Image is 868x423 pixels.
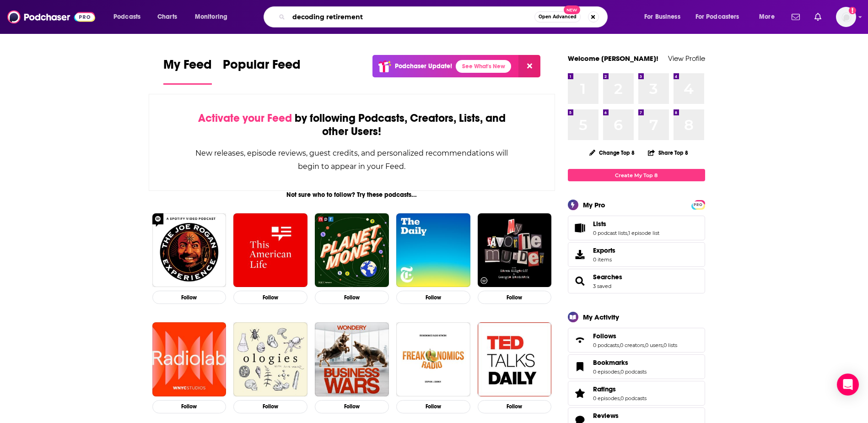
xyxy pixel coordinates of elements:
a: 0 users [645,342,663,348]
div: by following Podcasts, Creators, Lists, and other Users! [195,112,509,138]
button: open menu [638,10,692,24]
span: , [619,342,620,348]
button: Follow [233,291,307,304]
a: My Feed [163,57,212,85]
img: Planet Money [315,213,389,287]
span: For Podcasters [695,11,739,23]
div: My Pro [583,201,605,209]
div: New releases, episode reviews, guest credits, and personalized recommendations will begin to appe... [195,146,509,173]
input: Search podcasts, credits, & more... [289,10,534,24]
span: , [620,369,620,375]
span: New [564,5,580,14]
button: Follow [478,400,552,413]
span: Ratings [568,381,705,406]
img: Freakonomics Radio [396,322,470,396]
span: Follows [593,332,616,340]
span: Popular Feed [223,57,301,78]
span: Exports [593,246,615,255]
button: Open AdvancedNew [534,11,581,22]
button: Follow [152,400,226,413]
p: Podchaser Update! [395,62,452,70]
img: Business Wars [315,322,389,396]
img: Podchaser - Follow, Share and Rate Podcasts [7,8,95,26]
span: My Feed [163,57,212,78]
a: Welcome [PERSON_NAME]! [568,54,658,63]
a: PRO [693,201,704,208]
span: Ratings [593,385,616,393]
a: 0 podcast lists [593,230,627,236]
svg: Add a profile image [849,7,856,14]
span: Monitoring [195,11,227,23]
a: 0 episodes [593,395,620,401]
button: Follow [478,291,552,304]
a: Ratings [593,385,647,393]
a: Lists [593,220,659,228]
span: Podcasts [113,11,140,23]
span: , [627,230,628,236]
img: TED Talks Daily [478,322,552,396]
span: Lists [568,216,705,240]
a: Follows [593,332,677,340]
a: See What's New [456,60,511,73]
a: Bookmarks [593,358,647,367]
img: This American Life [233,213,307,287]
button: Follow [396,291,470,304]
span: Exports [571,248,589,261]
img: The Daily [396,213,470,287]
span: Charts [157,11,177,23]
a: 0 episodes [593,369,620,375]
span: Lists [593,220,606,228]
a: Bookmarks [571,360,589,373]
span: Follows [568,328,705,352]
a: 0 podcasts [620,395,647,401]
button: Follow [315,291,389,304]
a: 0 lists [663,342,677,348]
img: Ologies with Alie Ward [233,322,307,396]
a: 0 podcasts [620,369,647,375]
button: open menu [107,10,152,24]
span: , [644,342,645,348]
span: Activate your Feed [198,111,292,125]
span: More [759,11,775,23]
span: Logged in as WE_Broadcast [836,7,856,27]
a: 0 podcasts [593,342,619,348]
a: Show notifications dropdown [788,9,803,25]
button: Follow [315,400,389,413]
img: Radiolab [152,322,226,396]
a: Exports [568,242,705,267]
div: My Activity [583,313,619,321]
a: Searches [593,273,622,281]
button: Change Top 8 [584,147,641,158]
a: 0 creators [620,342,644,348]
a: Create My Top 8 [568,169,705,181]
a: Follows [571,334,589,347]
a: View Profile [668,54,705,63]
div: Open Intercom Messenger [837,374,859,396]
img: My Favorite Murder with Karen Kilgariff and Georgia Hardstark [478,213,552,287]
span: Open Advanced [539,15,577,19]
button: open menu [189,10,239,24]
a: 3 saved [593,283,611,289]
span: , [663,342,663,348]
a: Popular Feed [223,57,301,85]
span: Bookmarks [568,354,705,379]
div: Search podcasts, credits, & more... [272,6,616,27]
img: User Profile [836,7,856,27]
a: Searches [571,275,589,287]
button: Share Top 8 [647,144,689,162]
a: Lists [571,222,589,234]
button: Follow [152,291,226,304]
button: open menu [753,10,786,24]
img: The Joe Rogan Experience [152,213,226,287]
